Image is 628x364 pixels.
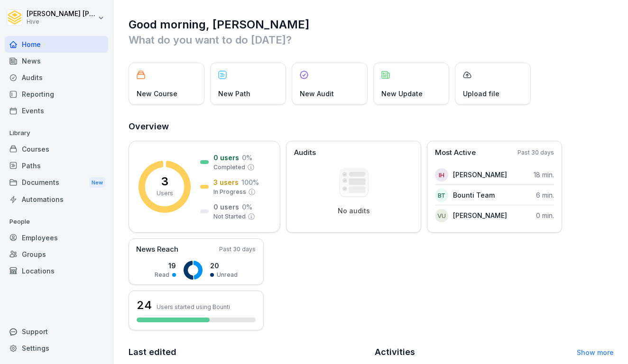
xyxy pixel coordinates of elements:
[453,190,495,200] p: Bounti Team
[5,174,108,191] div: Documents
[5,340,108,356] a: Settings
[218,89,250,99] p: New Path
[242,202,252,212] p: 0 %
[5,191,108,208] a: Automations
[157,303,230,310] p: Users started using Bounti
[129,17,614,32] h1: Good morning, [PERSON_NAME]
[241,177,259,187] p: 100 %
[5,36,108,53] a: Home
[5,86,108,102] a: Reporting
[5,174,108,191] a: DocumentsNew
[5,69,108,86] a: Audits
[577,348,614,356] a: Show more
[5,141,108,157] a: Courses
[435,168,448,182] div: IH
[129,346,368,359] h2: Last edited
[89,177,105,188] div: New
[161,176,168,187] p: 3
[517,148,554,157] p: Past 30 days
[137,297,152,313] h3: 24
[210,261,238,271] p: 20
[5,246,108,263] a: Groups
[536,190,554,200] p: 6 min.
[129,32,614,47] p: What do you want to do [DATE]?
[213,177,239,187] p: 3 users
[5,214,108,229] p: People
[5,53,108,69] a: News
[435,189,448,202] div: BT
[463,89,499,99] p: Upload file
[136,244,178,255] p: News Reach
[375,346,415,359] h2: Activities
[453,210,507,220] p: [PERSON_NAME]
[129,120,614,133] h2: Overview
[381,89,423,99] p: New Update
[219,245,256,254] p: Past 30 days
[294,147,316,158] p: Audits
[137,89,177,99] p: New Course
[242,153,252,163] p: 0 %
[213,153,239,163] p: 0 users
[213,202,239,212] p: 0 users
[5,229,108,246] a: Employees
[155,271,169,279] p: Read
[5,102,108,119] a: Events
[155,261,176,271] p: 19
[300,89,334,99] p: New Audit
[5,157,108,174] a: Paths
[435,209,448,222] div: VU
[5,126,108,141] p: Library
[338,207,370,215] p: No audits
[213,212,246,221] p: Not Started
[536,210,554,220] p: 0 min.
[534,170,554,180] p: 18 min.
[27,18,96,25] p: Hive
[435,147,476,158] p: Most Active
[453,170,507,180] p: [PERSON_NAME]
[213,163,245,172] p: Completed
[5,323,108,340] div: Support
[27,10,96,18] p: [PERSON_NAME] [PERSON_NAME]
[217,271,238,279] p: Unread
[213,188,246,196] p: In Progress
[5,263,108,279] a: Locations
[157,189,173,198] p: Users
